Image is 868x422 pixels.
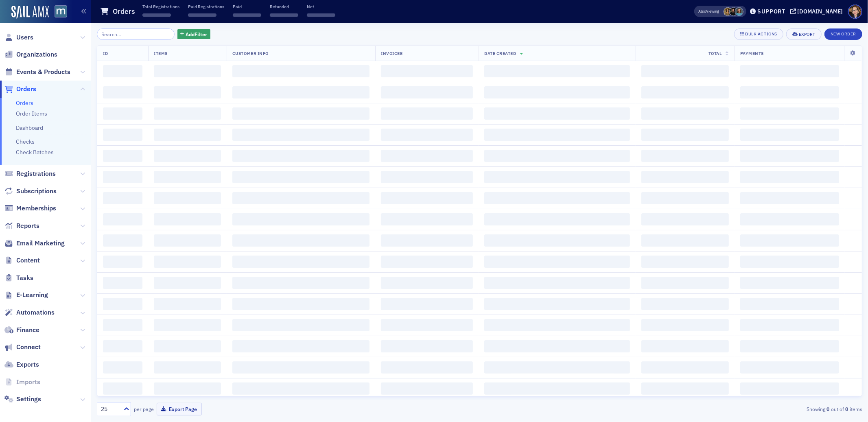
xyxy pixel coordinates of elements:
p: Refunded [270,4,298,9]
span: Total [708,50,722,56]
span: ‌ [740,383,839,395]
span: ‌ [154,361,221,374]
span: ‌ [154,319,221,331]
span: ‌ [232,383,370,395]
a: Exports [4,360,39,369]
span: ID [103,50,108,56]
a: Finance [4,326,39,335]
span: Events & Products [16,68,70,77]
a: Tasks [4,273,33,282]
span: ‌ [103,298,142,310]
span: ‌ [154,213,221,225]
span: Profile [848,4,862,19]
span: ‌ [641,213,729,225]
span: Items [154,50,168,56]
span: ‌ [381,340,473,352]
span: ‌ [232,150,370,162]
span: Reports [16,221,39,230]
span: ‌ [740,340,839,352]
span: ‌ [381,129,473,141]
span: ‌ [232,65,370,77]
strong: 0 [844,405,850,413]
span: ‌ [740,150,839,162]
span: ‌ [142,13,171,17]
span: Subscriptions [16,187,57,196]
button: New Order [824,28,862,40]
span: Settings [16,395,41,404]
span: ‌ [232,213,370,225]
p: Total Registrations [142,4,179,9]
span: ‌ [641,383,729,395]
span: Payments [740,50,764,56]
span: ‌ [381,213,473,225]
span: ‌ [232,361,370,374]
span: ‌ [103,234,142,247]
span: ‌ [484,171,630,183]
span: Lauren McDonough [729,7,738,16]
span: ‌ [381,361,473,374]
p: Paid [233,4,261,9]
span: ‌ [641,129,729,141]
span: ‌ [740,192,839,204]
span: ‌ [484,383,630,395]
button: [DOMAIN_NAME] [790,9,846,14]
a: Settings [4,395,41,404]
a: Registrations [4,169,56,178]
span: ‌ [232,234,370,247]
span: ‌ [484,277,630,289]
a: Automations [4,308,55,317]
a: E-Learning [4,291,48,300]
span: ‌ [484,86,630,98]
button: Export Page [157,403,202,415]
div: 25 [101,405,119,413]
div: Support [757,8,785,15]
span: ‌ [484,234,630,247]
span: ‌ [740,107,839,120]
span: ‌ [740,298,839,310]
span: ‌ [381,192,473,204]
span: ‌ [381,86,473,98]
img: SailAMX [11,6,49,19]
span: Exports [16,360,39,369]
a: Memberships [4,204,56,213]
span: ‌ [232,107,370,120]
span: ‌ [381,277,473,289]
span: ‌ [154,383,221,395]
span: Customer Info [232,50,269,56]
span: ‌ [740,256,839,268]
span: ‌ [484,192,630,204]
span: ‌ [154,171,221,183]
span: ‌ [103,340,142,352]
span: ‌ [232,277,370,289]
span: ‌ [641,319,729,331]
span: ‌ [154,234,221,247]
span: ‌ [103,361,142,374]
span: ‌ [232,298,370,310]
span: ‌ [103,256,142,268]
span: Registrations [16,169,56,178]
a: Orders [16,99,33,107]
span: Imports [16,378,40,387]
span: ‌ [484,361,630,374]
span: ‌ [307,13,335,17]
span: ‌ [484,256,630,268]
span: ‌ [740,129,839,141]
span: ‌ [381,171,473,183]
span: ‌ [103,129,142,141]
span: ‌ [232,256,370,268]
span: Users [16,33,33,42]
span: Organizations [16,50,57,59]
span: Orders [16,85,36,94]
span: ‌ [103,65,142,77]
span: Laura Swann [724,7,732,16]
a: Email Marketing [4,239,65,248]
span: ‌ [154,150,221,162]
button: Export [786,28,822,40]
span: ‌ [103,277,142,289]
span: ‌ [154,129,221,141]
span: ‌ [381,65,473,77]
a: Connect [4,343,41,352]
a: Events & Products [4,68,70,77]
span: ‌ [232,86,370,98]
span: ‌ [641,234,729,247]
